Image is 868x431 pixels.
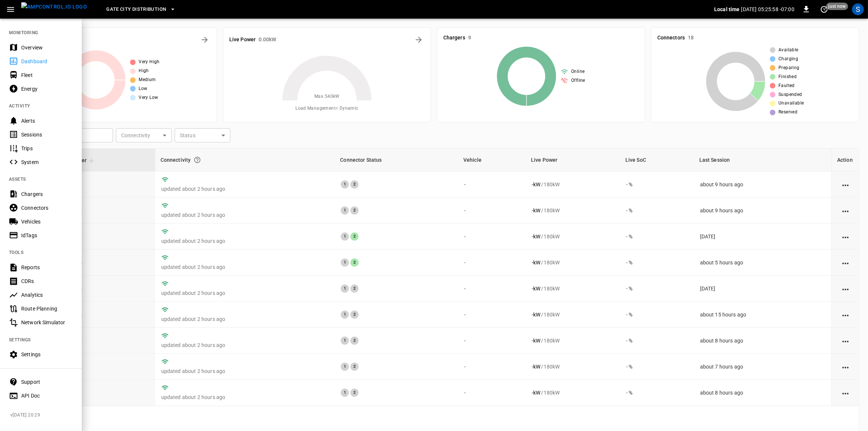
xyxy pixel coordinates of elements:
[21,218,73,225] div: Vehicles
[714,6,740,13] p: Local time
[21,117,73,125] div: Alerts
[21,145,73,152] div: Trips
[21,319,73,326] div: Network Simulator
[21,58,73,65] div: Dashboard
[826,3,848,10] span: just now
[21,305,73,312] div: Route Planning
[21,85,73,93] div: Energy
[21,291,73,299] div: Analytics
[741,6,794,13] p: [DATE] 05:25:58 -07:00
[21,232,73,239] div: IdTags
[21,351,73,358] div: Settings
[852,3,864,15] div: profile-icon
[21,204,73,212] div: Connectors
[21,2,87,12] img: ampcontrol.io logo
[21,264,73,271] div: Reports
[21,190,73,198] div: Chargers
[10,412,76,419] span: v [DATE] 20:29
[21,158,73,166] div: System
[21,378,73,386] div: Support
[21,392,73,399] div: API Doc
[818,3,830,15] button: set refresh interval
[21,277,73,285] div: CDRs
[21,131,73,138] div: Sessions
[106,5,166,14] span: Gate City Distribution
[21,71,73,79] div: Fleet
[21,44,73,51] div: Overview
